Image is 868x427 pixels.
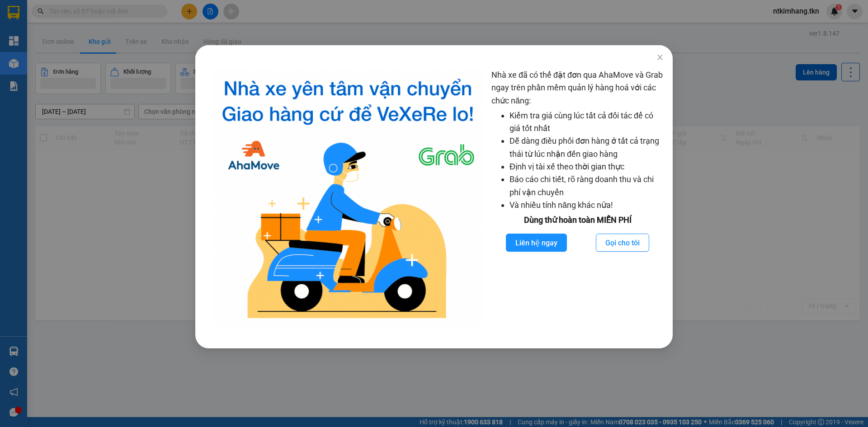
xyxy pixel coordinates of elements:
[506,234,567,252] button: Liên hệ ngay
[509,135,664,160] li: Dễ dàng điều phối đơn hàng ở tất cả trạng thái từ lúc nhận đến giao hàng
[515,237,557,249] span: Liên hệ ngay
[491,214,664,226] div: Dùng thử hoàn toàn MIỄN PHÍ
[509,173,664,199] li: Báo cáo chi tiết, rõ ràng doanh thu và chi phí vận chuyển
[212,69,484,326] img: logo
[491,69,664,326] div: Nhà xe đã có thể đặt đơn qua AhaMove và Grab ngay trên phần mềm quản lý hàng hoá với các chức năng:
[656,54,664,61] span: close
[509,199,664,211] li: Và nhiều tính năng khác nữa!
[509,109,664,135] li: Kiểm tra giá cùng lúc tất cả đối tác để có giá tốt nhất
[509,160,664,173] li: Định vị tài xế theo thời gian thực
[647,45,673,70] button: Close
[596,234,649,252] button: Gọi cho tôi
[605,237,640,249] span: Gọi cho tôi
